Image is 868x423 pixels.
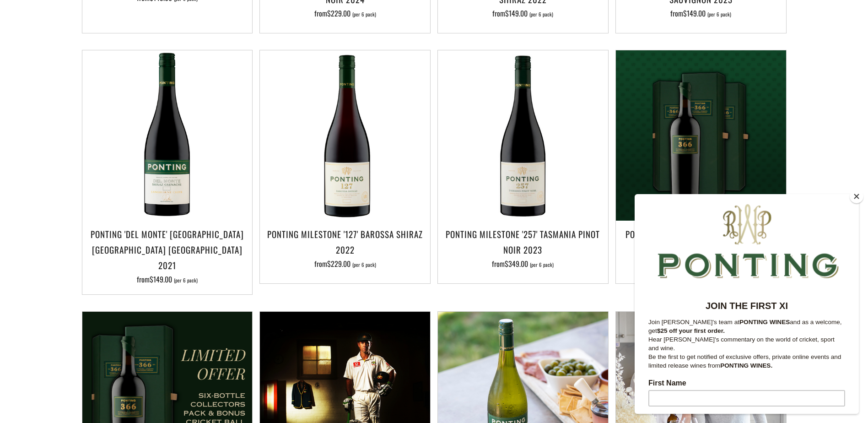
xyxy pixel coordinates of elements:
[492,258,554,269] span: from
[530,262,554,267] span: (per 6 pack)
[616,226,786,272] a: Ponting '366' Shiraz Cabernet 2020 (3 individually gift boxed bottles) from$350.00
[137,274,198,285] span: from
[150,274,172,285] span: $149.00
[314,258,376,269] span: from
[14,158,210,176] p: Be the first to get notified of exclusive offers, private online events and limited release wines...
[14,328,205,368] span: We will send you a confirmation email to subscribe. I agree to sign up to the Ponting Wines newsl...
[492,8,553,19] span: from
[505,258,528,269] span: $349.00
[442,226,604,257] h3: Ponting Milestone '257' Tasmania Pinot Noir 2023
[174,278,198,283] span: (per 6 pack)
[327,8,350,19] span: $229.00
[14,141,210,158] p: Hear [PERSON_NAME]'s commentary on the world of cricket, sport and wine.
[71,107,153,117] strong: JOIN THE FIRST XI
[82,226,253,283] a: Ponting 'Del Monte' [GEOGRAPHIC_DATA] [GEOGRAPHIC_DATA] [GEOGRAPHIC_DATA] 2021 from$149.00 (per 6...
[352,262,376,267] span: (per 6 pack)
[22,133,90,140] strong: $25 off your first order.
[327,258,350,269] span: $229.00
[683,8,706,19] span: $149.00
[314,8,376,19] span: from
[505,8,528,19] span: $149.00
[10,36,858,52] button: SUBSCRIBE
[670,8,731,19] span: from
[14,223,210,234] label: Last Name
[850,190,863,203] button: Close
[14,185,210,196] label: First Name
[86,168,138,175] strong: PONTING WINES.
[438,226,608,272] a: Ponting Milestone '257' Tasmania Pinot Noir 2023 from$349.00 (per 6 pack)
[380,11,487,25] strong: JOIN THE FIRST XI
[14,300,210,317] input: Subscribe
[105,125,155,131] strong: PONTING WINES
[260,226,430,272] a: Ponting Milestone '127' Barossa Shiraz 2022 from$229.00 (per 6 pack)
[529,12,553,17] span: (per 6 pack)
[14,124,210,141] p: Join [PERSON_NAME]'s team at and as a welcome, get
[87,226,248,273] h3: Ponting 'Del Monte' [GEOGRAPHIC_DATA] [GEOGRAPHIC_DATA] [GEOGRAPHIC_DATA] 2021
[707,12,731,17] span: (per 6 pack)
[14,262,210,273] label: Email
[264,226,426,257] h3: Ponting Milestone '127' Barossa Shiraz 2022
[620,226,782,257] h3: Ponting '366' Shiraz Cabernet 2020 (3 individually gift boxed bottles)
[352,12,376,17] span: (per 6 pack)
